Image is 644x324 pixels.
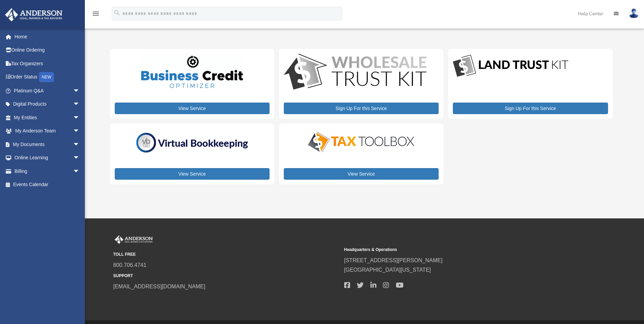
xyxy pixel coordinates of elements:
[5,138,90,151] a: My Documentsarrow_drop_down
[5,57,90,70] a: Tax Organizers
[73,164,87,178] span: arrow_drop_down
[5,164,90,178] a: Billingarrow_drop_down
[113,9,121,17] i: search
[73,111,87,125] span: arrow_drop_down
[113,272,339,280] small: SUPPORT
[73,138,87,151] span: arrow_drop_down
[5,84,90,97] a: Platinum Q&Aarrow_drop_down
[284,54,426,91] img: WS-Trust-Kit-lgo-1.jpg
[344,257,443,263] a: [STREET_ADDRESS][PERSON_NAME]
[73,151,87,165] span: arrow_drop_down
[344,246,570,253] small: Headquarters & Operations
[113,251,339,258] small: TOLL FREE
[113,262,147,268] a: 800.706.4741
[115,168,270,180] a: View Service
[344,267,431,273] a: [GEOGRAPHIC_DATA][US_STATE]
[5,111,90,124] a: My Entitiesarrow_drop_down
[113,235,154,244] img: Anderson Advisors Platinum Portal
[5,30,90,43] a: Home
[92,12,100,18] a: menu
[73,124,87,138] span: arrow_drop_down
[92,10,100,18] i: menu
[453,103,608,114] a: Sign Up For this Service
[5,70,90,84] a: Order StatusNEW
[284,168,439,180] a: View Service
[5,43,90,57] a: Online Ordering
[5,151,90,165] a: Online Learningarrow_drop_down
[113,284,205,289] a: [EMAIL_ADDRESS][DOMAIN_NAME]
[453,54,568,78] img: LandTrust_lgo-1.jpg
[5,124,90,138] a: My Anderson Teamarrow_drop_down
[284,103,439,114] a: Sign Up For this Service
[5,178,90,192] a: Events Calendar
[3,8,65,21] img: Anderson Advisors Platinum Portal
[73,84,87,98] span: arrow_drop_down
[629,8,639,18] img: User Pic
[5,97,87,111] a: Digital Productsarrow_drop_down
[115,103,270,114] a: View Service
[39,72,54,82] div: NEW
[73,97,87,111] span: arrow_drop_down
